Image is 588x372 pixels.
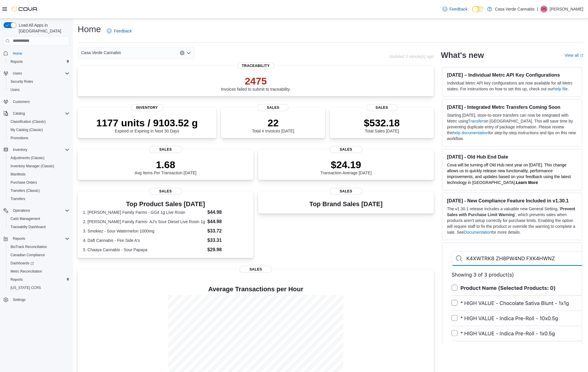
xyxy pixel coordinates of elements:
span: Purchase Orders [8,179,69,186]
a: Settings [11,296,28,303]
dt: 2. [PERSON_NAME] Family Farms- AJ's Sour Diesel Live Rosin 1g [83,219,205,225]
span: Users [11,70,69,77]
span: BioTrack Reconciliation [11,244,47,249]
a: Purchase Orders [8,179,39,186]
span: Sales [239,266,272,273]
a: Dashboards [8,260,36,267]
dt: 4. Daft Cannabis - Fire Side A's [83,237,205,243]
button: Inventory [1,146,72,154]
span: Home [11,50,69,57]
a: Dashboards [6,259,72,267]
h3: [DATE] - Integrated Metrc Transfers Coming Soon [447,104,577,110]
a: Adjustments (Classic) [8,154,47,161]
span: Feedback [114,28,132,34]
button: Customers [1,97,72,106]
span: Dashboards [11,261,34,266]
button: Open list of options [186,51,191,55]
h3: Top Product Sales [DATE] [83,201,248,208]
span: Sales [258,104,289,111]
a: Documentation [464,230,491,235]
p: 1.68 [135,159,196,170]
p: 1177 units / 9103.52 g [96,117,198,129]
button: Settings [1,295,72,304]
a: Customers [11,98,32,105]
span: Sales [149,188,182,195]
span: Classification (Classic) [8,118,69,125]
button: Purchase Orders [6,178,72,187]
span: Sales [330,188,362,195]
span: Reports [11,59,23,64]
span: Operations [11,207,69,214]
span: Manifests [11,172,25,177]
span: Sales [149,146,182,153]
input: Dark Mode [472,6,484,12]
a: BioTrack Reconciliation [8,243,49,250]
p: The v1.30.1 release includes a valuable new General Setting, ' ', which prevents sales when produ... [447,206,577,235]
span: Dashboards [8,260,69,267]
div: Transaction Average [DATE] [320,159,372,175]
button: Inventory [11,146,29,153]
span: Canadian Compliance [8,252,69,259]
p: $24.19 [320,159,372,170]
h2: What's new [441,51,484,60]
span: Manifests [8,171,69,178]
span: Casa Verde Cannabis [81,49,121,56]
span: Traceabilty Dashboard [11,225,46,229]
button: Transfers (Classic) [6,187,72,195]
span: Transfers [11,197,25,201]
a: Security Roles [8,78,35,85]
dd: $33.31 [207,237,248,244]
button: Metrc Reconciliation [6,267,72,275]
button: Users [1,69,72,77]
a: Promotions [8,135,31,142]
span: Cash Management [11,216,40,221]
button: Adjustments (Classic) [6,154,72,162]
span: Washington CCRS [8,284,69,291]
button: Clear input [180,51,185,55]
span: Purchase Orders [11,180,37,185]
a: Cash Management [8,215,42,222]
a: Traceabilty Dashboard [8,223,48,230]
p: 22 [252,117,294,129]
dd: $44.98 [207,218,248,225]
dd: $44.98 [207,209,248,216]
button: Reports [6,275,72,284]
button: [US_STATE] CCRS [6,284,72,292]
a: Users [8,86,22,93]
a: Transfers (Classic) [8,187,42,194]
a: Learn More [516,180,538,185]
span: Customers [11,98,69,105]
button: BioTrack Reconciliation [6,243,72,251]
span: Sales [330,146,362,153]
dt: 3. Smokiez - Sour Watermelon 1000mg [83,228,205,234]
span: Promotions [8,135,69,142]
span: Adjustments (Classic) [11,156,44,160]
a: Transfers [8,195,27,202]
button: Canadian Compliance [6,251,72,259]
h1: Home [78,23,101,35]
a: help documentation [453,130,488,135]
button: Manifests [6,170,72,178]
button: Catalog [1,109,72,118]
span: Inventory [13,147,27,152]
h3: [DATE] - Old Hub End Date [447,154,577,160]
span: Inventory Manager (Classic) [8,163,69,170]
dt: 1. [PERSON_NAME] Family Farms - GG4 1g Live Rosin [83,209,205,215]
span: Metrc Reconciliation [11,269,42,274]
p: Individual Metrc API key configurations are now available for all Metrc states. For instructions ... [447,80,577,92]
span: Reports [8,58,69,65]
span: Users [13,71,22,76]
span: Feedback [450,6,467,12]
h3: Top Brand Sales [DATE] [309,201,383,208]
span: Settings [13,297,25,302]
span: Catalog [13,111,25,116]
a: Metrc Reconciliation [8,268,44,275]
button: Transfers [6,195,72,203]
button: Reports [1,235,72,243]
span: Security Roles [8,78,69,85]
span: Canadian Compliance [11,253,45,257]
button: Users [11,70,24,77]
p: 2475 [221,75,291,87]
